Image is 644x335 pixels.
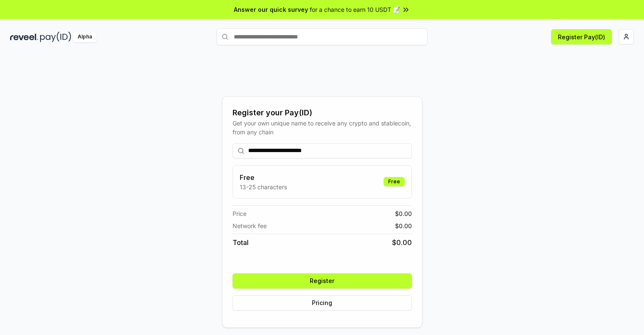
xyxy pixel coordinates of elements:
[240,172,287,182] h3: Free
[40,32,71,42] img: pay_id
[234,5,308,14] span: Answer our quick survey
[233,119,412,136] div: Get your own unique name to receive any crypto and stablecoin, from any chain
[233,273,412,289] button: Register
[233,237,249,248] span: Total
[240,182,287,191] p: 13-25 characters
[310,5,400,14] span: for a chance to earn 10 USDT 📝
[551,29,612,44] button: Register Pay(ID)
[395,221,412,230] span: $ 0.00
[384,177,405,186] div: Free
[233,209,246,218] span: Price
[233,221,267,230] span: Network fee
[233,295,412,310] button: Pricing
[395,209,412,218] span: $ 0.00
[10,32,38,42] img: reveel_dark
[233,107,412,119] div: Register your Pay(ID)
[73,32,97,42] div: Alpha
[392,237,412,248] span: $ 0.00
